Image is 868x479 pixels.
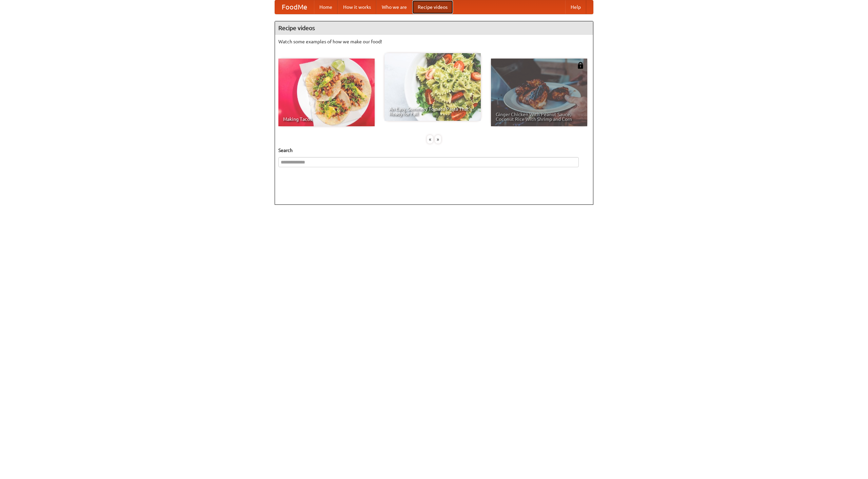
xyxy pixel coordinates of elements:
a: How it works [338,0,376,14]
a: Home [314,0,338,14]
div: « [427,135,433,144]
a: Recipe videos [412,0,453,14]
span: An Easy, Summery Tomato Pasta That's Ready for Fall [389,107,476,116]
a: Making Tacos [278,59,375,126]
p: Watch some examples of how we make our food! [278,38,590,45]
div: » [435,135,441,144]
h5: Search [278,147,590,154]
h4: Recipe videos [275,21,593,35]
a: FoodMe [275,0,314,14]
a: Help [565,0,586,14]
img: 483408.png [577,62,584,69]
a: Who we are [376,0,412,14]
span: Making Tacos [283,117,370,122]
a: An Easy, Summery Tomato Pasta That's Ready for Fall [384,53,481,121]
